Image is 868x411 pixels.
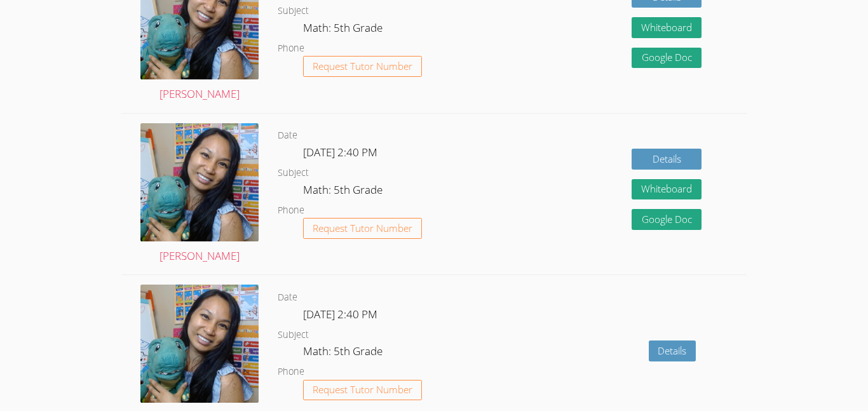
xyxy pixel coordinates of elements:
button: Request Tutor Number [303,56,422,77]
button: Whiteboard [632,17,702,38]
button: Whiteboard [632,179,702,200]
button: Request Tutor Number [303,218,422,239]
dt: Subject [278,327,309,343]
dd: Math: 5th Grade [303,342,385,364]
a: Details [632,149,702,170]
dt: Phone [278,364,304,380]
a: Google Doc [632,209,702,230]
a: Google Doc [632,48,702,69]
dt: Subject [278,3,309,19]
span: Request Tutor Number [313,385,412,394]
dd: Math: 5th Grade [303,19,385,41]
dt: Date [278,290,297,306]
dd: Math: 5th Grade [303,181,385,203]
a: Details [649,340,696,361]
span: [DATE] 2:40 PM [303,307,377,321]
span: [DATE] 2:40 PM [303,145,377,159]
dt: Phone [278,203,304,219]
button: Request Tutor Number [303,380,422,401]
dt: Subject [278,165,309,181]
span: Request Tutor Number [313,224,412,233]
img: Untitled%20design%20(19).png [140,285,259,403]
a: [PERSON_NAME] [140,123,259,266]
span: Request Tutor Number [313,62,412,71]
dt: Phone [278,41,304,57]
img: Untitled%20design%20(19).png [140,123,259,241]
dt: Date [278,128,297,144]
